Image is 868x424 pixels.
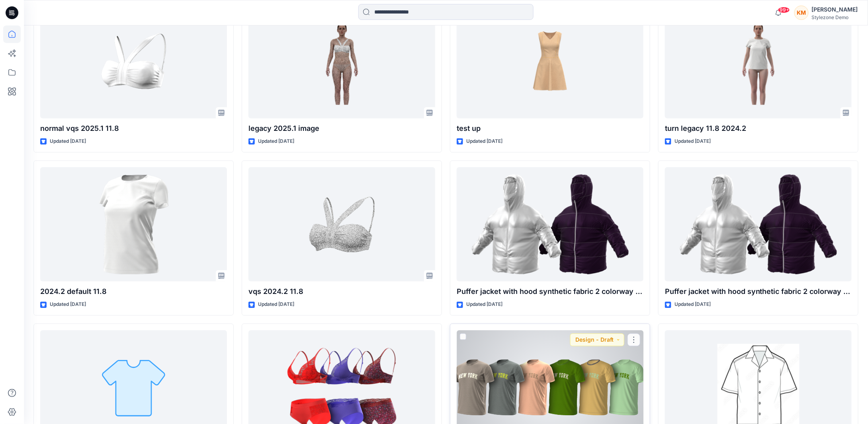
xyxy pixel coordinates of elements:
p: Puffer jacket with hood synthetic fabric 2 colorway silver and deep purple [457,286,643,297]
span: 99+ [778,7,790,13]
p: Updated [DATE] [674,300,711,309]
p: legacy 2025.1 image [248,123,435,134]
a: normal vqs 2025.1 11.8 [40,4,227,118]
div: [PERSON_NAME] [812,5,858,14]
p: 2024.2 default 11.8 [40,286,227,297]
a: test up [457,4,643,118]
p: test up [457,123,643,134]
a: Puffer jacket with hood synthetic fabric 2 colorway silver and deep purple [665,167,852,282]
a: 2024.2 default 11.8 [40,167,227,282]
a: Puffer jacket with hood synthetic fabric 2 colorway silver and deep purple [457,167,643,282]
p: Updated [DATE] [466,300,502,309]
p: vqs 2024.2 11.8 [248,286,435,297]
p: Updated [DATE] [258,300,294,309]
p: Updated [DATE] [674,137,711,146]
div: Stylezone Demo [812,14,858,20]
p: normal vqs 2025.1 11.8 [40,123,227,134]
p: Updated [DATE] [50,137,86,146]
div: KM [794,6,809,20]
p: Updated [DATE] [258,137,294,146]
p: turn legacy 11.8 2024.2 [665,123,852,134]
p: Puffer jacket with hood synthetic fabric 2 colorway silver and deep purple [665,286,852,297]
p: Updated [DATE] [466,137,502,146]
a: vqs 2024.2 11.8 [248,167,435,282]
a: turn legacy 11.8 2024.2 [665,4,852,118]
p: Updated [DATE] [50,300,86,309]
a: legacy 2025.1 image [248,4,435,118]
